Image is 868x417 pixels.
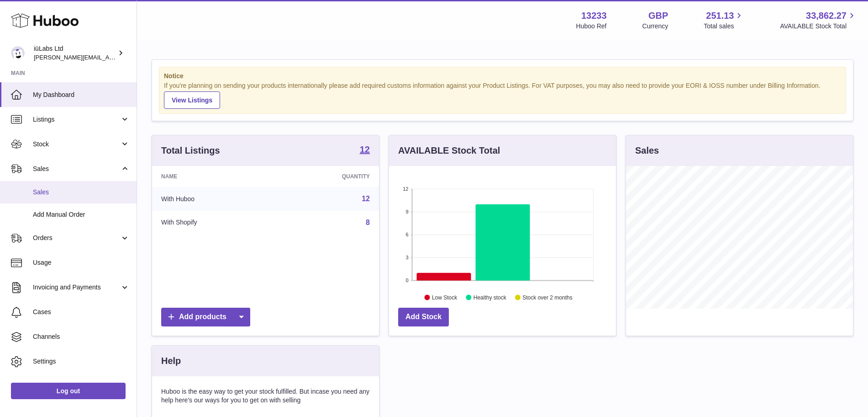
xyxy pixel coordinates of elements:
strong: 12 [360,145,370,154]
h3: AVAILABLE Stock Total [398,144,500,157]
a: 33,862.27 AVAILABLE Stock Total [780,10,857,31]
span: 251.13 [706,10,734,22]
strong: GBP [648,10,668,22]
a: 251.13 Total sales [704,10,744,31]
text: 0 [405,278,408,283]
a: 12 [362,195,370,203]
td: With Shopify [152,211,274,235]
span: Total sales [704,22,744,31]
span: 33,862.27 [806,10,847,22]
span: Cases [33,308,130,316]
h3: Total Listings [161,144,220,157]
a: 8 [366,219,370,226]
text: 3 [405,255,408,260]
div: Huboo Ref [576,22,607,31]
text: 12 [403,186,408,192]
span: Add Manual Order [33,210,130,219]
text: 9 [405,209,408,214]
span: Sales [33,165,120,173]
span: Channels [33,332,130,341]
div: iüLabs Ltd [34,44,116,62]
strong: 13233 [581,10,607,22]
a: Add products [161,308,250,326]
span: AVAILABLE Stock Total [780,22,857,31]
a: Log out [11,383,126,399]
text: Low Stock [432,294,458,300]
img: annunziata@iulabs.co [11,46,25,60]
span: Sales [33,188,130,197]
strong: Notice [164,72,841,80]
span: Orders [33,234,120,242]
span: Invoicing and Payments [33,283,120,292]
p: Huboo is the easy way to get your stock fulfilled. But incase you need any help here's our ways f... [161,387,370,405]
text: Healthy stock [473,294,507,300]
span: Usage [33,258,130,267]
th: Name [152,166,274,187]
a: View Listings [164,91,220,109]
span: Stock [33,140,120,149]
span: Listings [33,115,120,124]
th: Quantity [274,166,379,187]
td: With Huboo [152,187,274,211]
a: Add Stock [398,308,449,326]
a: 12 [360,145,370,156]
div: Currency [642,22,668,31]
span: [PERSON_NAME][EMAIL_ADDRESS][DOMAIN_NAME] [34,53,183,61]
h3: Sales [635,144,659,157]
div: If you're planning on sending your products internationally please add required customs informati... [164,81,841,109]
span: My Dashboard [33,91,130,99]
text: Stock over 2 months [522,294,572,300]
text: 6 [405,232,408,237]
span: Settings [33,357,130,366]
h3: Help [161,355,181,367]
